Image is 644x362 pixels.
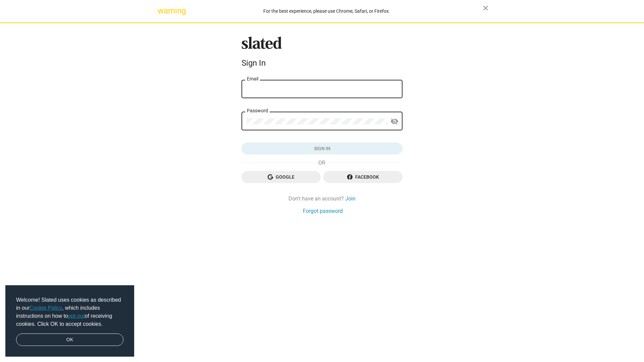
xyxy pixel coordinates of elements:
a: dismiss cookie message [16,334,123,346]
button: Google [241,171,321,183]
div: Don't have an account? [241,195,402,202]
a: Cookie Policy [30,305,62,311]
span: Google [247,171,315,183]
div: cookieconsent [5,285,134,357]
a: Forgot password [303,207,343,215]
button: Facebook [323,171,402,183]
a: Join [345,195,356,202]
sl-branding: Sign In [241,37,402,71]
span: Facebook [329,171,397,183]
mat-icon: close [482,4,490,12]
mat-icon: warning [158,7,166,15]
div: For the best experience, please use Chrome, Safari, or Firefox. [170,7,483,16]
a: opt-out [68,313,85,319]
span: Welcome! Slated uses cookies as described in our , which includes instructions on how to of recei... [16,296,123,328]
button: Show password [388,115,401,128]
mat-icon: visibility_off [390,116,398,127]
div: Sign In [241,58,402,68]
